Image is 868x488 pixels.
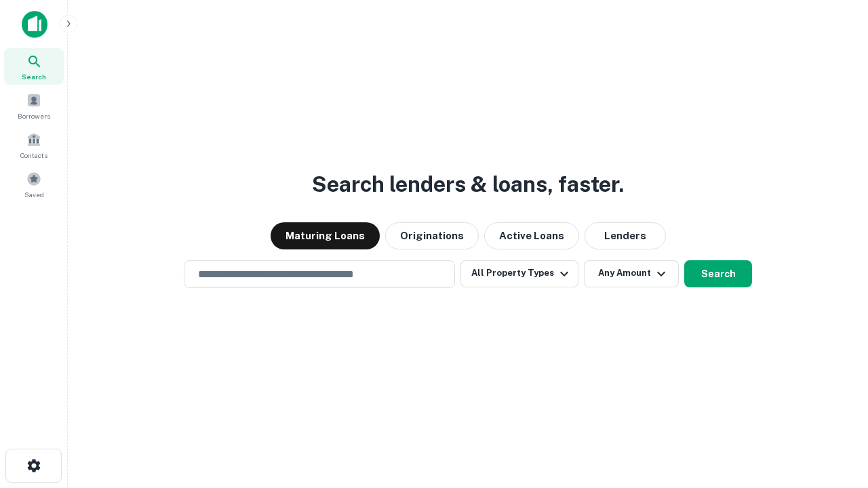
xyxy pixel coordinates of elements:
[4,166,64,203] a: Saved
[385,222,479,249] button: Originations
[312,168,624,201] h3: Search lenders & loans, faster.
[585,222,666,249] button: Lenders
[484,222,579,249] button: Active Loans
[4,48,64,85] a: Search
[4,127,64,163] a: Contacts
[584,260,679,287] button: Any Amount
[684,260,752,287] button: Search
[20,150,47,161] span: Contacts
[4,87,64,124] a: Borrowers
[22,11,47,38] img: capitalize-icon.png
[24,189,44,200] span: Saved
[460,260,578,287] button: All Property Types
[800,336,868,401] iframe: Chat Widget
[271,222,380,249] button: Maturing Loans
[22,71,46,82] span: Search
[18,110,50,121] span: Borrowers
